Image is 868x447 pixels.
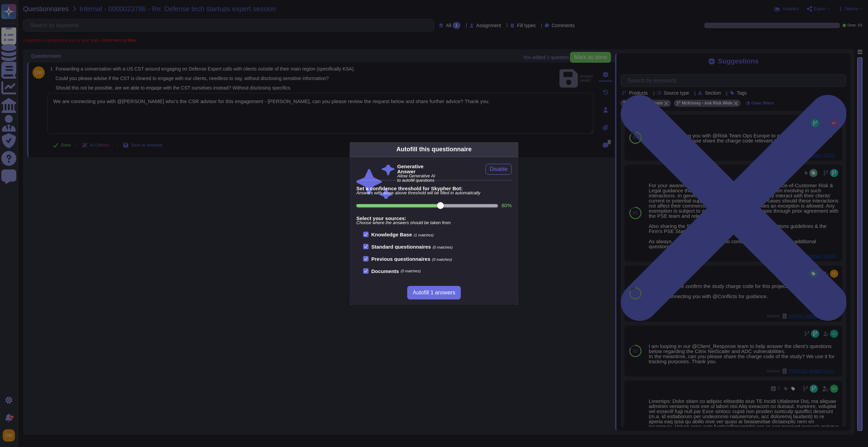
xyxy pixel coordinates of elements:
[356,191,512,195] span: Answers with score above threshold will be filled in automatically
[371,232,412,237] b: Knowledge Base
[490,167,508,172] span: Disable
[401,269,421,273] span: (0 matches)
[486,164,512,175] button: Disable
[433,245,453,249] span: (0 matches)
[371,256,430,262] b: Previous questionnaires
[397,164,436,174] b: Generative Answer
[414,233,434,237] span: (1 matches)
[501,203,512,208] label: 80 %
[356,186,512,191] b: Set a confidence threshold for Skypher Bot:
[356,221,512,225] span: Choose where the answers should be taken from
[432,257,452,261] span: (0 matches)
[407,286,460,299] button: Autofill 1 answers
[356,216,512,221] b: Select your sources:
[371,269,399,274] b: Documents
[397,174,436,183] span: Allow Generative AI to autofill questions
[413,290,455,295] span: Autofill 1 answers
[371,244,431,250] b: Standard questionnaires
[396,145,472,154] div: Autofill this questionnaire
